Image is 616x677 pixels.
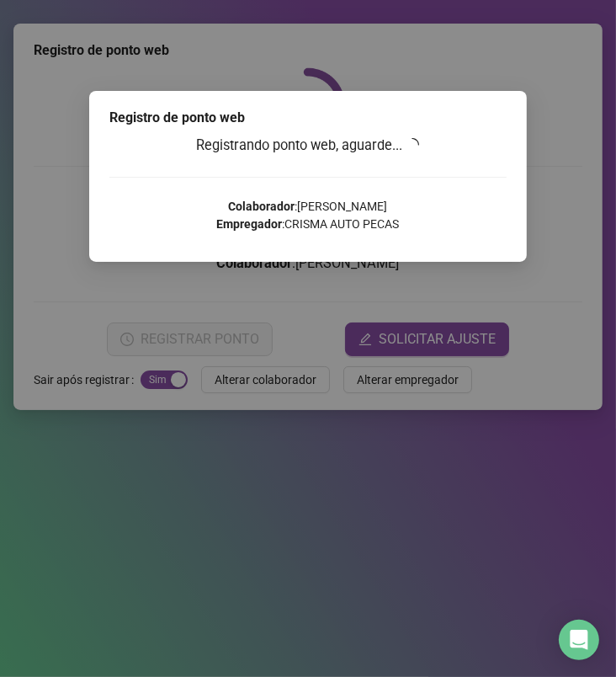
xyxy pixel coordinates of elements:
p: : [PERSON_NAME] : CRISMA AUTO PECAS [109,198,507,233]
strong: Empregador [217,217,283,231]
div: Open Intercom Messenger [559,620,599,660]
strong: Colaborador [229,200,295,213]
h3: Registrando ponto web, aguarde... [109,135,507,157]
div: Registro de ponto web [109,108,507,128]
span: loading [406,138,419,152]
